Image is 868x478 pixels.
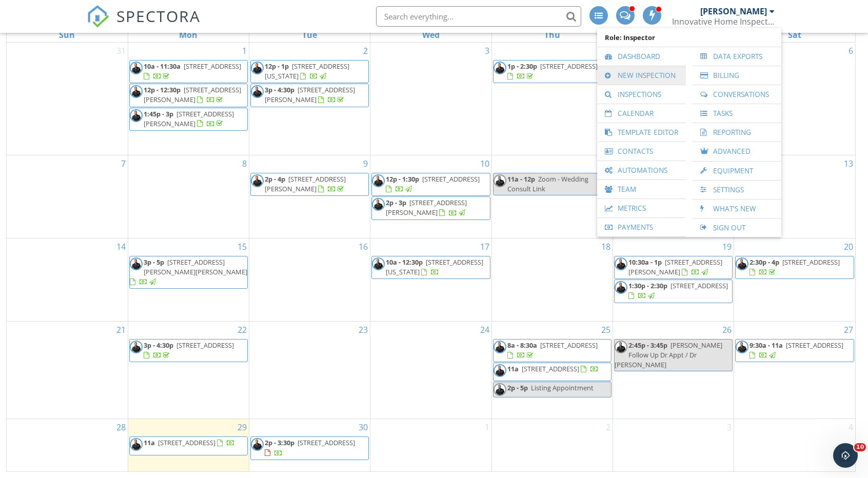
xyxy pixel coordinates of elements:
td: Go to September 3, 2025 [370,43,491,155]
img: dsc_5323edit.jpg [251,438,264,451]
a: 10a - 12:30p [STREET_ADDRESS][US_STATE] [386,257,483,276]
a: 12p - 12:30p [STREET_ADDRESS][PERSON_NAME] [129,84,248,107]
a: 8a - 8:30a [STREET_ADDRESS] [493,339,611,362]
a: 3p - 4:30p [STREET_ADDRESS] [129,339,248,362]
a: Go to September 17, 2025 [478,238,491,255]
td: Go to October 4, 2025 [734,419,855,472]
img: dsc_5323edit.jpg [372,257,385,270]
td: Go to September 13, 2025 [734,155,855,238]
td: Go to September 27, 2025 [734,321,855,419]
a: Go to August 31, 2025 [114,43,128,59]
a: Go to September 20, 2025 [842,238,855,255]
a: 10:30a - 1p [STREET_ADDRESS][PERSON_NAME] [614,256,733,279]
a: 10a - 11:30a [STREET_ADDRESS] [144,62,241,81]
a: 12p - 12:30p [STREET_ADDRESS][PERSON_NAME] [144,85,241,104]
a: Go to September 26, 2025 [720,322,734,338]
span: 2p - 5p [507,383,528,392]
a: Go to September 13, 2025 [842,155,855,172]
a: Go to October 1, 2025 [483,419,491,435]
img: dsc_5323edit.jpg [251,62,264,74]
span: [STREET_ADDRESS] [422,174,480,184]
a: Tuesday [300,28,319,42]
a: Contacts [602,142,681,161]
a: 2:30p - 4p [STREET_ADDRESS] [749,257,840,276]
td: Go to September 6, 2025 [734,43,855,155]
span: [STREET_ADDRESS] [176,341,234,350]
span: 3p - 5p [144,257,164,267]
span: [STREET_ADDRESS][PERSON_NAME][PERSON_NAME] [144,257,247,276]
a: Dashboard [602,47,681,66]
a: Sign Out [698,218,776,237]
a: 1:45p - 3p [STREET_ADDRESS][PERSON_NAME] [144,109,234,128]
td: Go to September 22, 2025 [128,321,249,419]
span: 12p - 1:30p [386,174,419,184]
a: 2p - 3:30p [STREET_ADDRESS] [265,438,355,457]
a: Go to September 24, 2025 [478,322,491,338]
span: [STREET_ADDRESS][PERSON_NAME] [144,109,234,128]
a: Go to September 21, 2025 [114,322,128,338]
a: Go to September 8, 2025 [240,155,249,172]
a: 10a - 11:30a [STREET_ADDRESS] [129,60,248,83]
img: dsc_5323edit.jpg [494,383,506,396]
input: Search everything... [376,6,581,27]
a: 2:30p - 4p [STREET_ADDRESS] [735,256,854,279]
td: Go to September 16, 2025 [249,238,370,321]
td: Go to August 31, 2025 [7,43,128,155]
a: Go to October 3, 2025 [725,419,734,435]
a: 1:45p - 3p [STREET_ADDRESS][PERSON_NAME] [129,108,248,131]
span: [STREET_ADDRESS] [786,341,843,350]
td: Go to September 4, 2025 [491,43,613,155]
a: Go to September 15, 2025 [235,238,249,255]
img: dsc_5323edit.jpg [130,257,143,270]
span: 12p - 1p [265,62,289,71]
a: New Inspection [602,66,681,85]
a: Go to October 4, 2025 [846,419,855,435]
a: Go to September 3, 2025 [483,43,491,59]
img: dsc_5323edit.jpg [494,364,506,377]
span: [STREET_ADDRESS] [522,364,579,373]
img: dsc_5323edit.jpg [251,174,264,187]
img: dsc_5323edit.jpg [494,62,506,74]
span: SPECTORA [116,5,201,27]
td: Go to September 1, 2025 [128,43,249,155]
td: Go to September 14, 2025 [7,238,128,321]
a: Thursday [542,28,562,42]
td: Go to September 9, 2025 [249,155,370,238]
a: 1:30p - 2:30p [STREET_ADDRESS] [628,281,728,300]
a: Go to September 6, 2025 [846,43,855,59]
a: 8a - 8:30a [STREET_ADDRESS] [507,341,598,360]
a: Tasks [698,104,776,123]
td: Go to September 19, 2025 [613,238,734,321]
span: [STREET_ADDRESS][PERSON_NAME] [144,85,241,104]
td: Go to September 24, 2025 [370,321,491,419]
a: Sunday [57,28,77,42]
a: Reporting [698,123,776,142]
span: [STREET_ADDRESS] [782,257,840,267]
div: [PERSON_NAME] [700,6,767,16]
a: Template Editor [602,123,681,142]
td: Go to September 26, 2025 [613,321,734,419]
a: 11a [STREET_ADDRESS] [129,436,248,455]
span: [STREET_ADDRESS] [540,62,598,71]
td: Go to September 18, 2025 [491,238,613,321]
img: dsc_5323edit.jpg [736,257,748,270]
a: Go to September 30, 2025 [357,419,370,435]
a: SPECTORA [87,14,201,35]
td: Go to September 28, 2025 [7,419,128,472]
a: 12p - 1:30p [STREET_ADDRESS] [386,174,480,193]
a: 10a - 12:30p [STREET_ADDRESS][US_STATE] [371,256,490,279]
td: Go to September 11, 2025 [491,155,613,238]
a: Equipment [698,162,776,180]
a: Billing [698,66,776,85]
td: Go to September 29, 2025 [128,419,249,472]
a: Wednesday [420,28,442,42]
a: 11a [STREET_ADDRESS] [144,438,235,447]
a: Go to September 16, 2025 [357,238,370,255]
span: [STREET_ADDRESS] [184,62,241,71]
td: Go to October 1, 2025 [370,419,491,472]
a: 9:30a - 11a [STREET_ADDRESS] [749,341,843,360]
td: Go to September 21, 2025 [7,321,128,419]
img: dsc_5323edit.jpg [615,281,627,294]
span: 11a [144,438,155,447]
a: Payments [602,218,681,236]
